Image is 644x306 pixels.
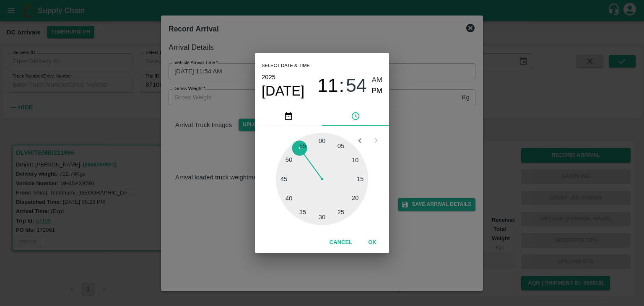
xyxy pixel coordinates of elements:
button: pick time [322,106,389,126]
button: AM [372,75,383,86]
button: Open previous view [352,132,368,148]
button: 2025 [262,72,275,83]
button: 11 [317,75,338,97]
button: pick date [255,106,322,126]
button: 54 [346,75,367,97]
button: OK [359,235,386,250]
button: PM [372,86,383,97]
button: [DATE] [262,83,304,99]
span: : [339,75,344,97]
span: Select date & time [262,60,310,72]
button: Cancel [326,235,356,250]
